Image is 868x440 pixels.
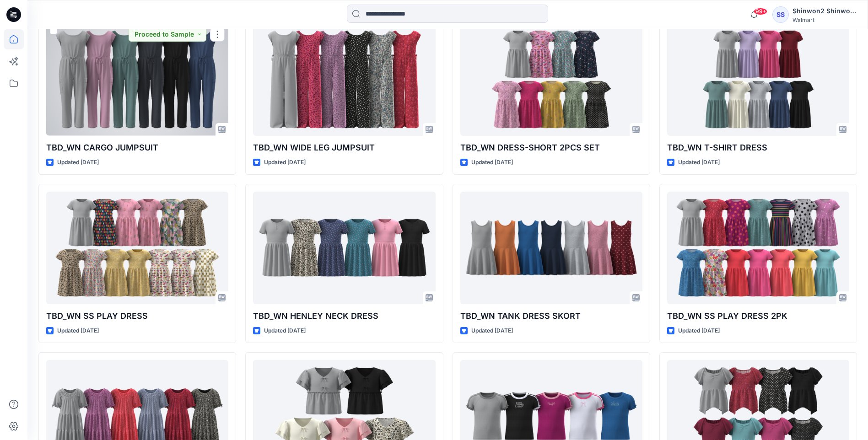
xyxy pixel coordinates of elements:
[667,310,849,322] p: TBD_WN SS PLAY DRESS 2PK
[253,192,435,304] a: TBD_WN HENLEY NECK DRESS
[754,8,767,15] span: 99+
[471,158,513,167] p: Updated [DATE]
[46,141,228,154] p: TBD_WN CARGO JUMPSUIT
[460,141,642,154] p: TBD_WN DRESS-SHORT 2PCS SET
[793,5,857,16] div: Shinwon2 Shinwon2
[57,158,99,167] p: Updated [DATE]
[253,141,435,154] p: TBD_WN WIDE LEG JUMPSUIT
[264,326,306,336] p: Updated [DATE]
[460,192,642,304] a: TBD_WN TANK DRESS SKORT
[460,23,642,135] a: TBD_WN DRESS-SHORT 2PCS SET
[253,310,435,322] p: TBD_WN HENLEY NECK DRESS
[253,23,435,135] a: TBD_WN WIDE LEG JUMPSUIT
[678,326,720,336] p: Updated [DATE]
[667,141,849,154] p: TBD_WN T-SHIRT DRESS
[471,326,513,336] p: Updated [DATE]
[264,158,306,167] p: Updated [DATE]
[667,23,849,135] a: TBD_WN T-SHIRT DRESS
[46,23,228,135] a: TBD_WN CARGO JUMPSUIT
[667,192,849,304] a: TBD_WN SS PLAY DRESS 2PK
[460,310,642,322] p: TBD_WN TANK DRESS SKORT
[772,6,789,23] div: SS
[46,192,228,304] a: TBD_WN SS PLAY DRESS
[46,310,228,322] p: TBD_WN SS PLAY DRESS
[57,326,99,336] p: Updated [DATE]
[793,16,857,23] div: Walmart
[678,158,720,167] p: Updated [DATE]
